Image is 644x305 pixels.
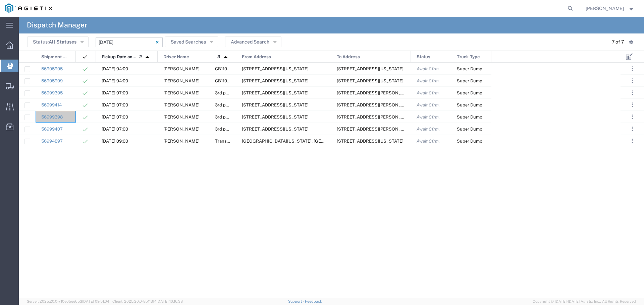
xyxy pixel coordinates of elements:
span: 10/02/2025, 07:00 [102,115,128,120]
span: Super Dump [457,90,482,95]
a: Support [288,299,305,303]
span: Andy Guyton [163,102,200,107]
a: 56999414 [41,102,62,107]
button: [PERSON_NAME] [585,4,635,12]
span: From Address [242,51,271,63]
span: Await Cfrm. [417,66,440,71]
span: . . . [632,125,633,133]
span: Clinton Ave & Locan Ave, Fresno, California, 93619, United States [242,139,359,144]
span: 4200 Cincinatti Ave, Rocklin, California, 95765, United States [242,127,309,132]
a: 56999407 [41,127,63,132]
span: To Address [337,51,360,63]
span: Robert Maciel [163,115,200,120]
span: Copyright © [DATE]-[DATE] Agistix Inc., All Rights Reserved [533,299,636,304]
span: 800 Price Canyon Rd, Pismo Beach, California, 93449, United States [337,78,404,83]
span: 3rd party giveaway [215,102,254,107]
button: ... [628,88,637,97]
button: Advanced Search [225,36,281,47]
button: ... [628,100,637,109]
span: . . . [632,137,633,145]
span: 4787 Miners Cove Circle,, Loomis, California, United States [337,102,440,107]
span: Gary Cheema [163,90,200,95]
span: . . . [632,89,633,97]
a: 56994897 [41,139,63,144]
span: 2401 Coffee Rd, Bakersfield, California, 93308, United States [242,78,309,83]
span: . . . [632,77,633,85]
span: 4787 Miners Cove Circle,, Loomis, California, United States [337,115,440,120]
span: Super Dump [457,102,482,107]
span: Super Dump [457,66,482,71]
span: Client: 2025.20.0-8b113f4 [112,299,183,303]
span: 4787 Miners Cove Circle,, Loomis, California, United States [337,127,440,132]
span: Pickup Date and Time [102,51,137,63]
span: Await Cfrm. [417,115,440,120]
a: 56999395 [41,90,63,95]
button: Status:All Statuses [27,36,89,47]
img: logo [5,3,52,13]
span: 3rd party giveaway [215,127,254,132]
img: icon [82,54,88,60]
span: 10/02/2025, 07:00 [102,90,128,95]
span: Await Cfrm. [417,139,440,144]
span: Driver Name [163,51,189,63]
span: 308 W Alluvial Ave, Clovis, California, 93611, United States [337,139,404,144]
span: 2401 Coffee Rd, Bakersfield, California, 93308, United States [242,66,309,71]
span: 3rd party giveaway [215,90,254,95]
span: Truck Type [457,51,480,63]
span: 10/02/2025, 07:00 [102,102,128,107]
span: CB119853 [215,66,235,71]
a: Feedback [305,299,322,303]
span: CB119853 [215,78,235,83]
button: Saved Searches [165,36,218,47]
span: Super Dump [457,78,482,83]
span: 4200 Cincinatti Ave, Rocklin, California, 95765, United States [242,90,309,95]
span: Gustavo Hernandez [163,78,200,83]
a: 56995999 [41,78,63,83]
span: Transfer [215,139,232,144]
img: arrow-dropup.svg [142,52,153,63]
span: Await Cfrm. [417,78,440,83]
a: 56995995 [41,66,63,71]
span: Shipment No. [41,51,68,63]
button: ... [628,112,637,122]
span: 10/02/2025, 04:00 [102,78,128,83]
span: All Statuses [49,39,76,45]
span: 800 Price Canyon Rd, Pismo Beach, California, 93449, United States [337,66,404,71]
span: Server: 2025.20.0-710e05ee653 [27,299,109,303]
span: 4200 Cincinatti Ave, Rocklin, California, 95765, United States [242,102,309,107]
span: 4787 Miners Cove Circle,, Loomis, California, United States [337,90,440,95]
span: 3rd party giveaway [215,115,254,120]
button: ... [628,64,637,73]
span: Super Dump [457,139,482,144]
span: 10/02/2025, 09:00 [102,139,128,144]
span: 3 [217,51,220,63]
a: 56999398 [41,115,63,120]
span: 2 [139,51,142,63]
span: . . . [632,65,633,73]
span: Taranbir Chhina [163,139,200,144]
span: [DATE] 09:51:04 [82,299,109,303]
span: Lorretta Ayala [586,5,624,12]
span: Status [417,51,430,63]
div: 7 of 7 [612,39,624,46]
button: ... [628,136,637,146]
h4: Dispatch Manager [27,17,87,33]
button: ... [628,124,637,134]
span: Super Dump [457,127,482,132]
span: Jose Fuentes [163,127,200,132]
span: Await Cfrm. [417,90,440,95]
span: Await Cfrm. [417,127,440,132]
span: 4200 Cincinatti Ave, Rocklin, California, 95765, United States [242,115,309,120]
span: [DATE] 10:16:38 [157,299,183,303]
span: . . . [632,101,633,109]
span: 10/02/2025, 07:00 [102,127,128,132]
span: . . . [632,113,633,121]
span: Super Dump [457,115,482,120]
span: Agustin Landeros [163,66,200,71]
img: arrow-dropup.svg [220,52,231,63]
span: Await Cfrm. [417,102,440,107]
span: 10/02/2025, 04:00 [102,66,128,71]
button: ... [628,76,637,85]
